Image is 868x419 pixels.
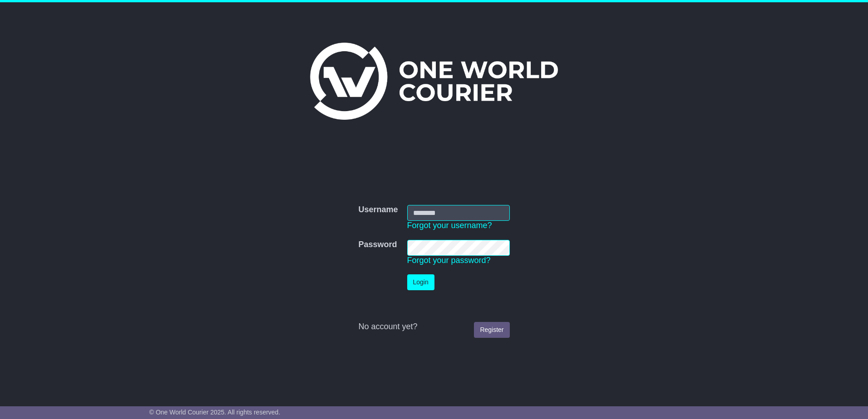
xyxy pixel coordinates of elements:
a: Register [474,322,509,338]
a: Forgot your username? [407,221,492,230]
label: Username [358,205,398,215]
label: Password [358,240,397,250]
img: One World [310,43,558,120]
a: Forgot your password? [407,256,491,265]
span: © One World Courier 2025. All rights reserved. [149,409,281,416]
button: Login [407,274,434,290]
div: No account yet? [358,322,509,332]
